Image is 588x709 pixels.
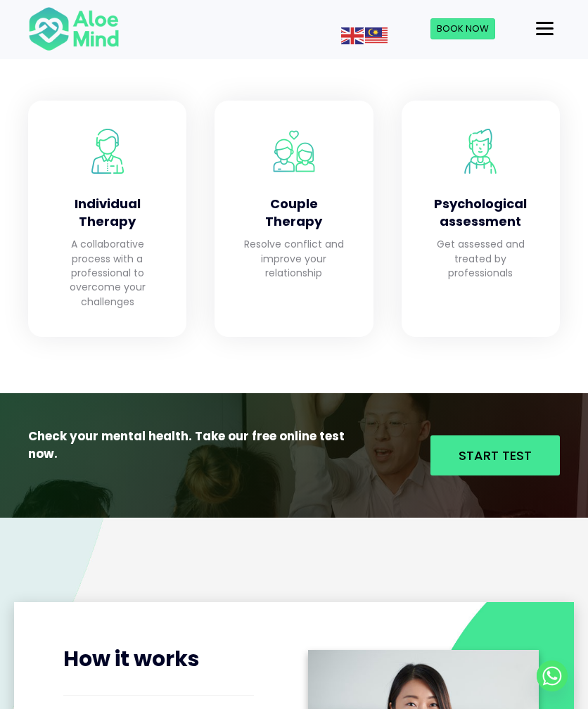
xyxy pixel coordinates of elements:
[430,237,532,280] p: Get assessed and treated by professionals
[28,428,351,462] p: Check your mental health. Take our free online test now.
[537,660,568,691] a: Whatsapp
[430,18,495,39] a: Book Now
[229,115,359,323] a: Aloe Mind Malaysia | Mental Healthcare Services in Malaysia and Singapore Couple Therapy Resolve ...
[458,129,503,174] img: Aloe Mind Malaysia | Mental Healthcare Services in Malaysia and Singapore
[365,27,388,44] img: ms
[430,435,560,476] a: Start Test
[437,22,489,35] span: Book Now
[341,27,364,44] img: en
[530,17,559,41] button: Menu
[430,195,532,230] h4: Psychological assessment
[341,28,365,42] a: English
[416,115,546,323] a: Aloe Mind Malaysia | Mental Healthcare Services in Malaysia and Singapore Psychological assessmen...
[56,237,158,308] p: A collaborative process with a professional to overcome your challenges
[243,195,345,230] h4: Couple Therapy
[42,115,172,323] a: Aloe Mind Malaysia | Mental Healthcare Services in Malaysia and Singapore Individual Therapy A co...
[28,6,120,52] img: Aloe mind Logo
[63,644,200,674] span: How it works
[56,195,158,230] h4: Individual Therapy
[365,28,389,42] a: Malay
[243,237,345,280] p: Resolve conflict and improve your relationship
[271,129,317,174] img: Aloe Mind Malaysia | Mental Healthcare Services in Malaysia and Singapore
[459,447,532,464] span: Start Test
[85,129,130,174] img: Aloe Mind Malaysia | Mental Healthcare Services in Malaysia and Singapore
